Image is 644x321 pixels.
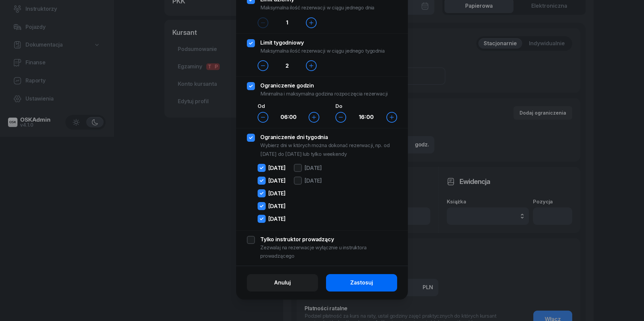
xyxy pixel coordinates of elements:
div: [DATE] [305,178,322,183]
div: [DATE] [268,191,286,196]
div: Zastosuj [350,278,373,287]
div: 2 [268,62,306,70]
div: [DATE] [305,165,322,171]
button: Anuluj [247,274,318,292]
div: 06:00 [268,113,309,122]
div: Maksymalna ilość rezerwacji w ciągu jednego dnia [260,3,374,12]
div: Tylko instruktor prowadzący [260,235,397,243]
button: Zastosuj [326,274,397,292]
div: Wybierz dni w których można dokonać rezerwacji, np. od [DATE] do [DATE] lub tylko weekendy [260,141,397,158]
div: Ograniczenie godzin [260,81,388,89]
div: [DATE] [268,203,286,209]
div: [DATE] [268,178,286,183]
div: [DATE] [268,165,286,171]
div: Anuluj [274,278,291,287]
div: 16:00 [346,113,386,122]
div: Limit tygodniowy [260,39,385,47]
div: Maksymalna ilość rezerwacji w ciągu jednego tygodnia [260,47,385,55]
div: [DATE] [268,216,286,221]
div: Ograniczenie dni tygodnia [260,133,397,141]
div: 1 [268,18,306,27]
div: Minimalna i maksymalna godzina rozpoczęcia rezerwacji [260,89,388,98]
div: Zezwalaj na rezerwacje wyłącznie u instruktora prowadzącego [260,243,397,260]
